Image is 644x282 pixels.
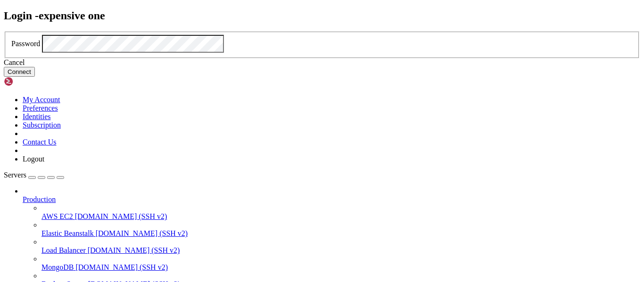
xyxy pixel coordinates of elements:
span: [DOMAIN_NAME] (SSH v2) [88,246,180,254]
li: AWS EC2 [DOMAIN_NAME] (SSH v2) [41,204,640,221]
a: Subscription [23,121,61,129]
span: [DOMAIN_NAME] (SSH v2) [96,229,188,237]
img: Shellngn [4,77,58,86]
li: MongoDB [DOMAIN_NAME] (SSH v2) [41,255,640,272]
a: MongoDB [DOMAIN_NAME] (SSH v2) [41,263,640,272]
a: Servers [4,171,64,179]
li: Load Balancer [DOMAIN_NAME] (SSH v2) [41,238,640,255]
label: Password [11,40,40,48]
a: AWS EC2 [DOMAIN_NAME] (SSH v2) [41,212,640,221]
span: Load Balancer [41,246,86,254]
span: Production [23,195,56,203]
a: Contact Us [23,138,57,146]
a: Production [23,195,640,204]
a: Identities [23,113,51,121]
a: My Account [23,96,60,104]
div: (0, 1) [4,12,8,21]
span: [DOMAIN_NAME] (SSH v2) [75,212,167,220]
span: Servers [4,171,26,179]
a: Load Balancer [DOMAIN_NAME] (SSH v2) [41,246,640,255]
button: Connect [4,67,35,77]
x-row: Connecting [TECHNICAL_ID]... [4,4,520,12]
a: Preferences [23,104,58,112]
li: Elastic Beanstalk [DOMAIN_NAME] (SSH v2) [41,221,640,238]
h2: Login - expensive one [4,9,640,22]
span: [DOMAIN_NAME] (SSH v2) [75,263,168,271]
span: Elastic Beanstalk [41,229,94,237]
a: Elastic Beanstalk [DOMAIN_NAME] (SSH v2) [41,229,640,238]
a: Logout [23,155,44,163]
span: MongoDB [41,263,74,271]
span: AWS EC2 [41,212,73,220]
div: Cancel [4,58,640,67]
